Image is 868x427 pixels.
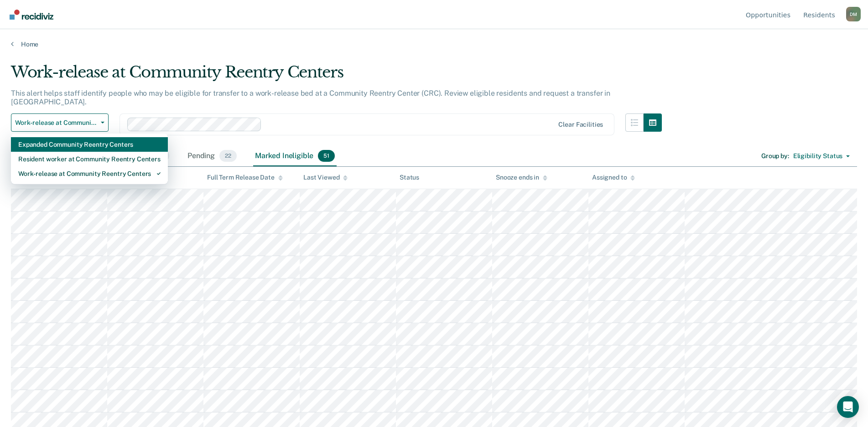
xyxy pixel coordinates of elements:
div: Clear facilities [558,121,603,129]
div: Work-release at Community Reentry Centers [11,63,662,89]
button: Work-release at Community Reentry Centers [11,113,109,132]
div: Expanded Community Reentry Centers [18,137,161,152]
div: Status [400,174,419,181]
a: Home [11,40,857,48]
span: Work-release at Community Reentry Centers [15,119,97,127]
div: Snooze ends in [496,174,547,181]
div: Group by : [761,152,789,160]
div: Resident worker at Community Reentry Centers [18,152,161,166]
div: Last Viewed [303,174,348,181]
button: Eligibility Status [789,149,854,164]
div: Work-release at Community Reentry Centers [18,166,161,181]
div: Eligibility Status [793,152,842,160]
div: Full Term Release Date [207,174,283,181]
div: Marked Ineligible51 [253,146,337,166]
div: Open Intercom Messenger [837,396,859,418]
span: 22 [219,150,237,162]
div: D M [846,7,861,21]
div: Dropdown Menu [11,134,168,185]
img: Recidiviz [10,10,53,20]
div: Assigned to [592,174,635,181]
div: Pending22 [186,146,239,166]
button: Profile dropdown button [846,7,861,21]
p: This alert helps staff identify people who may be eligible for transfer to a work-release bed at ... [11,89,610,106]
span: 51 [318,150,335,162]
